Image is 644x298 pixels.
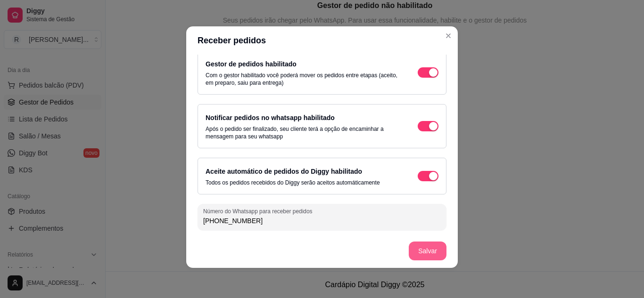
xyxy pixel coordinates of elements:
header: Receber pedidos [186,26,458,55]
button: Salvar [409,242,446,260]
p: Após o pedido ser finalizado, seu cliente terá a opção de encaminhar a mensagem para seu whatsapp [206,125,399,140]
label: Notificar pedidos no whatsapp habilitado [206,114,335,121]
input: Número do Whatsapp para receber pedidos [203,216,441,226]
label: Aceite automático de pedidos do Diggy habilitado [206,168,362,175]
label: Número do Whatsapp para receber pedidos [203,207,315,215]
p: Todos os pedidos recebidos do Diggy serão aceitos automáticamente [206,179,380,186]
button: Close [441,28,456,43]
p: Com o gestor habilitado você poderá mover os pedidos entre etapas (aceito, em preparo, saiu para ... [206,72,399,87]
label: Gestor de pedidos habilitado [206,60,297,68]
